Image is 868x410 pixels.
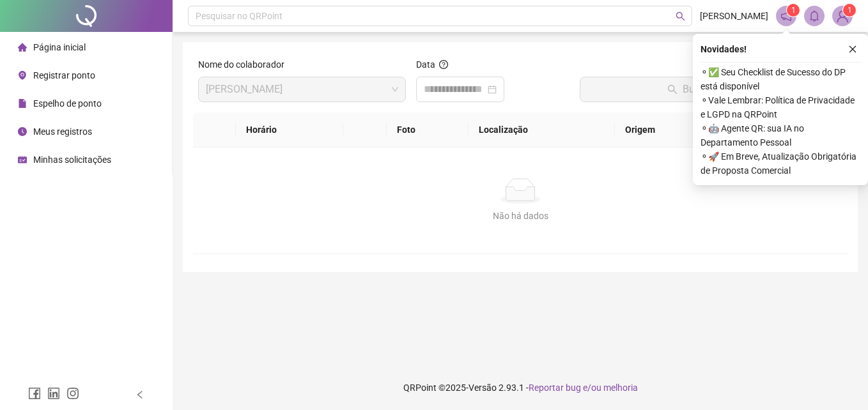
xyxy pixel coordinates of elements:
[33,126,92,137] span: Meus registros
[676,11,685,21] span: search
[66,387,79,400] span: instagram
[615,112,721,148] th: Origem
[18,71,27,80] span: environment
[529,383,638,393] span: Reportar bug e/ou melhoria
[580,77,842,102] button: Buscar registros
[173,365,868,410] footer: QRPoint © 2025 - 2.93.1 -
[701,149,860,178] span: ⚬ 🚀 Em Breve, Atualização Obrigatória de Proposta Comercial
[33,155,111,165] span: Minhas solicitações
[18,127,27,136] span: clock-circle
[469,112,615,148] th: Localização
[18,43,27,52] span: home
[843,4,856,17] sup: Atualize o seu contato no menu Meus Dados
[848,6,852,15] span: 1
[136,390,144,399] span: left
[206,77,398,102] span: RYAN MATHEUS DE MAGALHÃES SANTOS
[18,155,27,164] span: schedule
[701,65,860,93] span: ⚬ ✅ Seu Checklist de Sucesso do DP está disponível
[416,59,435,70] span: Data
[28,387,41,400] span: facebook
[701,42,747,56] span: Novidades !
[33,42,86,52] span: Página inicial
[791,6,796,15] span: 1
[780,10,792,22] span: notification
[33,98,102,109] span: Espelho de ponto
[439,60,448,69] span: question-circle
[848,45,857,54] span: close
[387,112,469,148] th: Foto
[809,10,820,22] span: bell
[208,209,832,223] div: Não há dados
[198,57,293,72] label: Nome do colaborador
[833,6,852,26] img: 90190
[469,383,497,393] span: Versão
[47,387,60,400] span: linkedin
[18,99,27,108] span: file
[33,70,95,80] span: Registrar ponto
[236,112,343,148] th: Horário
[700,9,768,23] span: [PERSON_NAME]
[787,4,800,17] sup: 1
[701,93,860,121] span: ⚬ Vale Lembrar: Política de Privacidade e LGPD na QRPoint
[701,121,860,149] span: ⚬ 🤖 Agente QR: sua IA no Departamento Pessoal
